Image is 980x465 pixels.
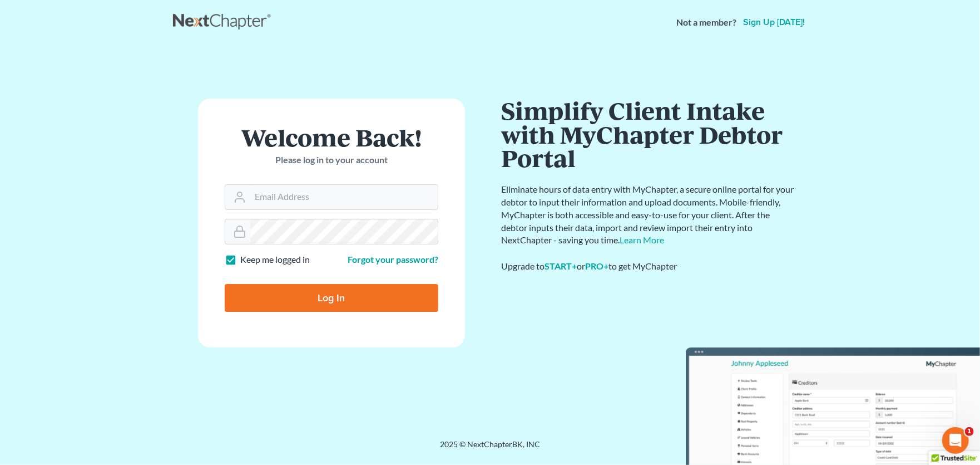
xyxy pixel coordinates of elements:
label: Keep me logged in [240,253,310,266]
div: 2025 © NextChapterBK, INC [173,439,807,459]
a: START+ [545,261,577,271]
p: Please log in to your account [225,154,438,167]
input: Email Address [250,185,438,209]
a: Learn More [620,234,664,245]
a: PRO+ [585,261,608,271]
strong: Not a member? [676,16,736,29]
p: Eliminate hours of data entry with MyChapter, a secure online portal for your debtor to input the... [501,183,796,247]
span: 1 [965,427,974,436]
h1: Welcome Back! [225,125,438,149]
h1: Simplify Client Intake with MyChapter Debtor Portal [501,99,796,170]
a: Forgot your password? [348,254,438,265]
input: Log In [225,284,438,312]
div: Upgrade to or to get MyChapter [501,260,796,273]
iframe: Intercom live chat [942,427,969,454]
a: Sign up [DATE]! [741,18,807,27]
